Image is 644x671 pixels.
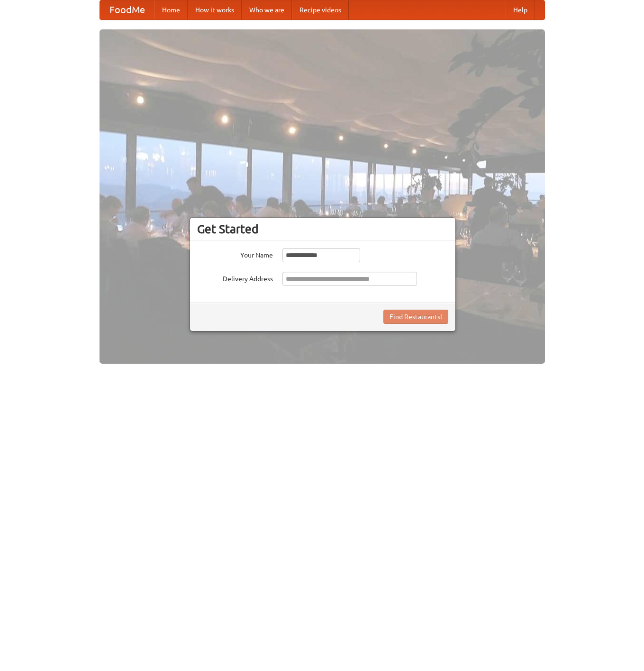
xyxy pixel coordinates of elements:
[100,0,154,19] a: FoodMe
[197,222,448,236] h3: Get Started
[154,0,188,19] a: Home
[383,310,448,324] button: Find Restaurants!
[242,0,292,19] a: Who we are
[292,0,349,19] a: Recipe videos
[188,0,242,19] a: How it works
[197,272,273,284] label: Delivery Address
[197,248,273,260] label: Your Name
[506,0,535,19] a: Help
